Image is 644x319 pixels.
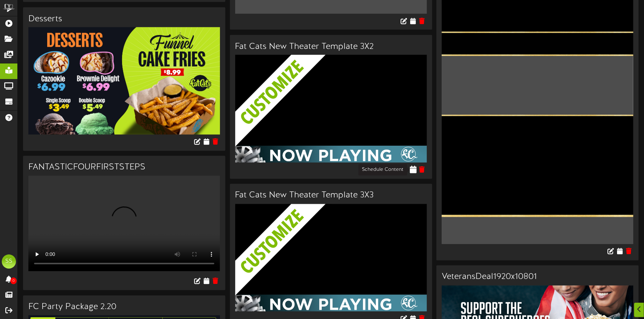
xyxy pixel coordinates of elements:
[235,42,427,51] h3: Fat Cats New Theater Template 3X2
[28,176,220,272] video: Your browser does not support HTML5 video.
[235,55,437,189] img: customize_overlay-33eb2c126fd3cb1579feece5bc878b72.png
[235,191,427,200] h3: Fat Cats New Theater Template 3X3
[10,278,17,284] span: 0
[28,163,220,172] h3: FANTASTICFOURFIRSTSTEPS
[28,15,220,24] h3: Desserts
[28,303,220,312] h3: FC Party Package 2.20
[28,27,220,135] img: ff430c57-799b-4759-af8a-150aa0763189.jpg
[442,273,633,282] h3: VeteransDeal1920x10801
[2,254,16,269] div: SS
